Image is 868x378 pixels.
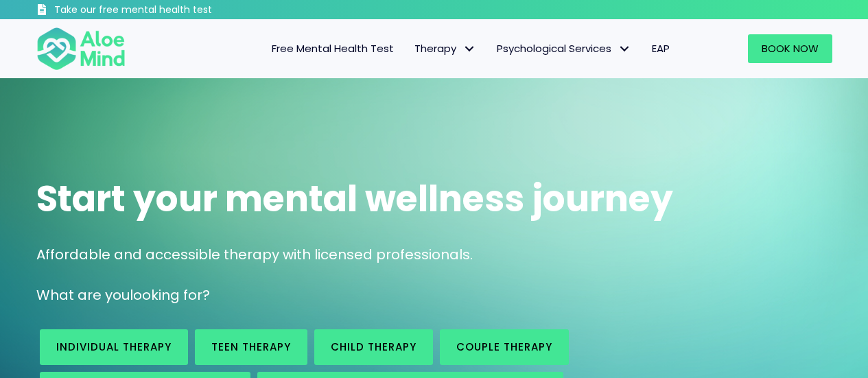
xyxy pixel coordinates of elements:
[36,26,126,71] img: Aloe mind Logo
[314,329,433,365] a: Child Therapy
[40,329,188,365] a: Individual therapy
[440,329,569,365] a: Couple therapy
[36,285,130,305] span: What are you
[143,34,680,63] nav: Menu
[652,41,670,56] span: EAP
[36,174,673,224] span: Start your mental wellness journey
[56,340,172,354] span: Individual therapy
[456,340,552,354] span: Couple therapy
[497,41,631,56] span: Psychological Services
[642,34,680,63] a: EAP
[762,41,819,56] span: Book Now
[130,285,210,305] span: looking for?
[36,3,285,19] a: Take our free mental health test
[615,39,635,59] span: Psychological Services: submenu
[404,34,486,63] a: TherapyTherapy: submenu
[261,34,404,63] a: Free Mental Health Test
[36,245,832,265] p: Affordable and accessible therapy with licensed professionals.
[195,329,307,365] a: Teen Therapy
[486,34,642,63] a: Psychological ServicesPsychological Services: submenu
[211,340,291,354] span: Teen Therapy
[748,34,832,63] a: Book Now
[272,41,394,56] span: Free Mental Health Test
[460,39,480,59] span: Therapy: submenu
[54,3,285,17] h3: Take our free mental health test
[331,340,417,354] span: Child Therapy
[414,41,476,56] span: Therapy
